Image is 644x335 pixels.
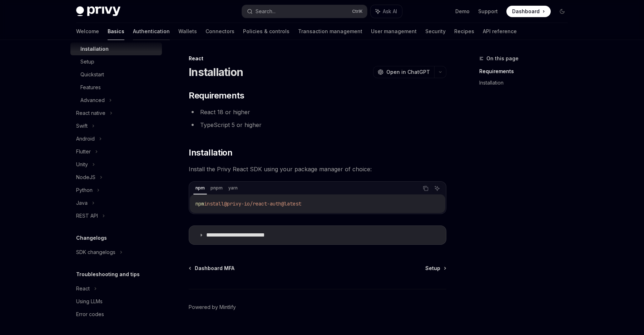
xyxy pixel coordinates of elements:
[243,23,289,40] a: Policies & controls
[76,310,104,319] div: Error codes
[76,23,99,40] a: Welcome
[80,57,94,66] div: Setup
[383,8,397,15] span: Ask AI
[512,8,540,15] span: Dashboard
[80,70,104,79] div: Quickstart
[386,68,430,76] span: Open in ChatGPT
[189,265,234,272] a: Dashboard MFA
[189,107,446,117] li: React 18 or higher
[425,23,446,40] a: Security
[189,120,446,130] li: TypeScript 5 or higher
[76,173,95,182] div: NodeJS
[76,134,95,143] div: Android
[373,66,434,78] button: Open in ChatGPT
[242,5,367,18] button: Search...CtrlK
[204,201,224,207] span: install
[455,8,470,15] a: Demo
[425,265,440,272] span: Setup
[76,122,88,130] div: Swift
[76,234,107,242] h5: Changelogs
[205,23,234,40] a: Connectors
[189,66,243,78] h1: Installation
[76,297,103,306] div: Using LLMs
[421,184,430,193] button: Copy the contents from the code block
[80,96,105,105] div: Advanced
[195,201,204,207] span: npm
[224,201,301,207] span: @privy-io/react-auth@latest
[76,248,115,257] div: SDK changelogs
[298,23,362,40] a: Transaction management
[178,23,197,40] a: Wallets
[193,184,207,192] div: npm
[486,54,519,63] span: On this page
[76,109,105,117] div: React native
[352,9,363,14] span: Ctrl K
[189,304,236,311] a: Powered by Mintlify
[76,212,98,220] div: REST API
[479,66,574,77] a: Requirements
[371,23,417,40] a: User management
[371,5,402,18] button: Ask AI
[76,6,120,16] img: dark logo
[189,147,232,158] span: Installation
[454,23,474,40] a: Recipes
[70,81,162,94] a: Features
[195,265,234,272] span: Dashboard MFA
[70,55,162,68] a: Setup
[189,90,244,101] span: Requirements
[70,68,162,81] a: Quickstart
[425,265,446,272] a: Setup
[133,23,170,40] a: Authentication
[432,184,442,193] button: Ask AI
[483,23,517,40] a: API reference
[70,295,162,308] a: Using LLMs
[76,186,93,194] div: Python
[556,6,568,17] button: Toggle dark mode
[76,284,90,293] div: React
[189,164,446,174] span: Install the Privy React SDK using your package manager of choice:
[76,147,91,156] div: Flutter
[76,199,88,207] div: Java
[478,8,498,15] a: Support
[208,184,225,192] div: pnpm
[70,308,162,321] a: Error codes
[108,23,124,40] a: Basics
[80,83,101,92] div: Features
[189,55,446,62] div: React
[76,160,88,169] div: Unity
[256,7,276,16] div: Search...
[76,270,140,279] h5: Troubleshooting and tips
[479,77,574,88] a: Installation
[226,184,240,192] div: yarn
[506,6,551,17] a: Dashboard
